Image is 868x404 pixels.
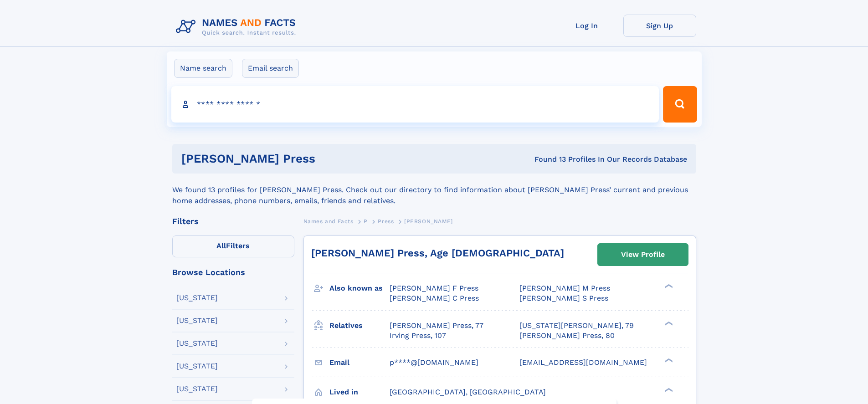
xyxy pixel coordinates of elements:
span: [PERSON_NAME] [404,218,453,225]
h3: Lived in [329,384,390,400]
div: We found 13 profiles for [PERSON_NAME] Press. Check out our directory to find information about [... [172,174,696,206]
a: Log In [550,15,623,37]
button: Search Button [663,86,697,123]
a: [PERSON_NAME] Press, 80 [519,331,615,341]
div: [US_STATE] [176,317,218,324]
span: All [216,241,226,250]
a: Names and Facts [303,215,354,227]
div: [US_STATE] [176,294,218,302]
span: Press [378,218,394,225]
a: Sign Up [623,15,696,37]
span: P [364,218,368,225]
label: Filters [172,235,294,257]
img: Logo Names and Facts [172,15,303,39]
div: [US_STATE] [176,385,218,393]
div: [US_STATE] [176,340,218,347]
a: [US_STATE][PERSON_NAME], 79 [519,321,634,331]
a: Press [378,215,394,227]
div: View Profile [621,244,665,265]
h1: [PERSON_NAME] Press [181,153,425,164]
div: ❯ [663,283,673,289]
div: ❯ [663,320,673,326]
div: ❯ [663,357,673,363]
span: [PERSON_NAME] M Press [519,284,610,292]
div: ❯ [663,387,673,393]
a: Irving Press, 107 [390,331,446,341]
span: [PERSON_NAME] C Press [390,294,479,302]
span: [PERSON_NAME] S Press [519,294,608,302]
h3: Also known as [329,281,390,296]
div: Found 13 Profiles In Our Records Database [425,154,687,164]
a: [PERSON_NAME] Press, Age [DEMOGRAPHIC_DATA] [311,247,564,259]
h3: Relatives [329,318,390,333]
div: Filters [172,217,294,225]
a: View Profile [598,244,688,266]
a: [PERSON_NAME] Press, 77 [390,321,483,331]
span: [GEOGRAPHIC_DATA], [GEOGRAPHIC_DATA] [390,388,546,396]
span: [PERSON_NAME] F Press [390,284,478,292]
input: search input [171,86,659,123]
label: Name search [174,59,232,78]
div: [US_STATE] [176,363,218,370]
label: Email search [242,59,299,78]
span: [EMAIL_ADDRESS][DOMAIN_NAME] [519,358,647,367]
div: Browse Locations [172,268,294,276]
a: P [364,215,368,227]
h3: Email [329,355,390,370]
